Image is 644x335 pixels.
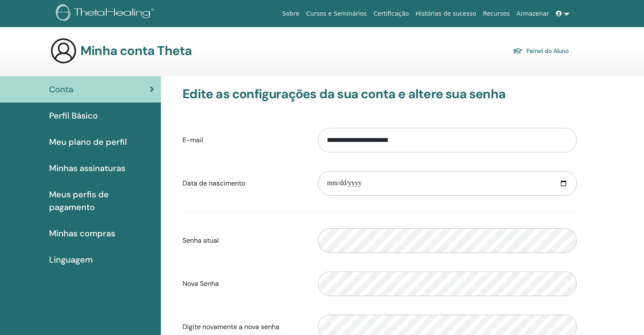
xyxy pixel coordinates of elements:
span: Perfil Básico [49,109,98,122]
a: Recursos [480,6,513,22]
img: generic-user-icon.jpg [50,37,77,64]
img: logo.png [56,4,157,23]
span: Minhas assinaturas [49,162,125,174]
a: Painel do Aluno [513,45,569,57]
a: Histórias de sucesso [412,6,480,22]
label: E-mail [176,132,312,148]
span: Meus perfis de pagamento [49,188,154,213]
span: Linguagem [49,253,93,266]
a: Sobre [279,6,303,22]
a: Certificação [370,6,412,22]
label: Nova Senha [176,276,312,292]
label: Senha atual [176,233,312,249]
label: Data de nascimento [176,175,312,191]
a: Armazenar [513,6,552,22]
span: Meu plano de perfil [49,136,127,148]
label: Digite novamente a nova senha [176,319,312,335]
h3: Edite as configurações da sua conta e altere sua senha [182,86,577,102]
a: Cursos e Seminários [303,6,370,22]
h3: Minha conta Theta [80,43,192,58]
img: graduation-cap.svg [513,47,523,55]
span: Conta [49,83,73,96]
span: Minhas compras [49,227,115,240]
